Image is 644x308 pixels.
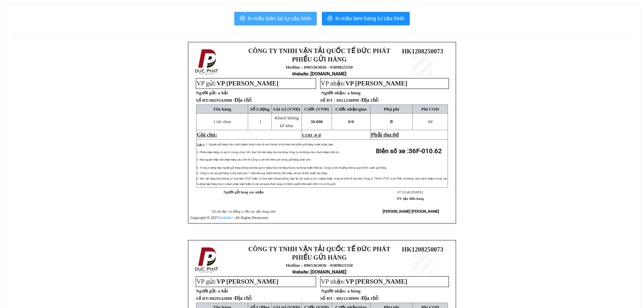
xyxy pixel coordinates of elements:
span: VP [PERSON_NAME] [345,278,407,285]
strong: PHIẾU GỬI HÀNG [292,254,347,261]
strong: CÔNG TY TNHH VẬN TẢI QUỐC TẾ ĐỨC PHÁT [248,245,390,253]
span: đ [428,119,432,124]
span: VP [PERSON_NAME] [345,80,407,87]
span: 0829142888 / [210,98,253,103]
strong: Người nhận: [321,90,346,95]
span: 0 [390,119,393,124]
span: printer [327,16,333,22]
strong: Hotline : 0965363036 - 0389825550 [286,65,353,70]
span: VP [PERSON_NAME] [217,278,279,285]
a: VeXeRe [219,216,232,220]
span: 5: Công ty chỉ lưu giữ hàng trong thời gian 1 tuần nếu quý khách không đến nhận, sẽ lưu về kho ho... [197,172,328,175]
span: 0 [428,119,430,124]
strong: Người gửi hàng xác nhận [223,190,264,194]
span: 36F-010.62 [409,147,442,155]
img: logo [193,246,221,274]
strong: Số ĐT : [320,98,335,103]
span: 1 [259,119,262,124]
span: Địa chỉ: [361,295,379,301]
span: 0829142888 / [210,296,253,301]
button: printerIn mẫu biên lai tự cấu hình [234,12,317,25]
span: VP nhận: [321,80,407,87]
strong: Số ĐT : [320,296,335,301]
strong: Số ĐT: [196,98,252,103]
span: 0/ [348,119,354,124]
span: Phụ phí [384,106,399,112]
span: 07:23:46 [DATE] [398,190,423,194]
span: Copyright © 2021 – All Rights Reserved [190,216,268,220]
span: 3: Nếu người nhận đến nhận hàng sau 24h thì Công ty sẽ tính thêm phí trông giữ hàng phát sinh. [197,158,311,161]
span: 2: Phiếu nhận hàng có giá trị trong vòng 24h. Sau 24h nếu hàng hóa hư hỏng Công ty sẽ không chịu ... [197,151,339,154]
span: Website [292,71,308,76]
span: Phải thu: [371,132,399,138]
strong: [PERSON_NAME] [PERSON_NAME] [383,209,439,214]
span: 0 [393,132,396,138]
strong: Người nhận: [321,288,346,293]
span: Tên hàng [213,106,231,112]
span: Cước nhận/giao [335,106,367,112]
span: Số Lượng [250,106,270,112]
span: Khách không kê khai [275,115,299,128]
span: a hùng [347,288,360,293]
strong: Người gửi: [196,90,217,95]
span: 0 [352,119,354,124]
strong: Số ĐT: [196,296,252,301]
span: 1 túi clear [213,119,231,124]
span: Ghi chú: [197,132,217,138]
span: 6: Đối với hàng hoá không có hoá đơn GTGT hoặc có hoá đơn nhưng không hợp lệ (do quản lý thị trườ... [197,177,447,186]
strong: PHIẾU GỬI HÀNG [292,56,347,63]
span: 4: Trong trường hợp người gửi hàng không kê khai giá trị hàng hóa mà hàng hóa bị hư hỏng hoặc thấ... [197,166,387,169]
span: Địa chỉ: [361,97,379,103]
span: 0921238999 / [336,98,379,103]
span: HK1208250073 [402,246,443,253]
span: VP gửi: [196,80,278,87]
span: 1: Người gửi hàng chịu trách nhiệm hoàn toàn về mọi thông tin kê khai trên phiếu gửi hàng trước p... [206,143,334,146]
span: Lưu ý: [197,143,205,146]
span: đ [396,132,399,138]
span: COD : [302,133,321,138]
span: Giá trị (VNĐ) [273,106,300,112]
span: Phí COD [421,106,439,112]
strong: : [DOMAIN_NAME] [292,269,347,275]
span: Địa chỉ: [235,97,253,103]
span: Tôi đã đọc và đồng ý với các nội dung trên [212,210,276,213]
strong: Biển số xe : [376,147,442,155]
strong: Hotline : 0965363036 - 0389825550 [286,263,353,268]
span: VP nhận: [321,278,407,285]
span: a hải [218,288,228,293]
strong: NV tạo đơn hàng [397,197,424,200]
span: HK1208250073 [402,48,443,55]
strong: : [DOMAIN_NAME] [292,71,347,76]
strong: Người gửi: [196,288,217,293]
span: VP [PERSON_NAME] [217,80,279,87]
span: In mẫu biên lai tự cấu hình [248,14,311,23]
span: Cước (VNĐ) [304,106,329,112]
span: printer [240,16,245,22]
span: 30.000 [310,119,323,124]
span: Địa chỉ: [235,295,253,301]
span: 0921238999 / [336,296,379,301]
strong: CÔNG TY TNHH VẬN TẢI QUỐC TẾ ĐỨC PHÁT [248,47,390,54]
span: a hùng [347,90,360,95]
span: In mẫu tem hàng tự cấu hình [335,14,404,23]
span: Website [292,269,308,275]
button: printerIn mẫu tem hàng tự cấu hình [322,12,410,25]
span: a hải [218,90,228,95]
span: VP gửi: [196,278,278,285]
span: 0 đ [315,133,320,138]
img: logo [193,48,221,76]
